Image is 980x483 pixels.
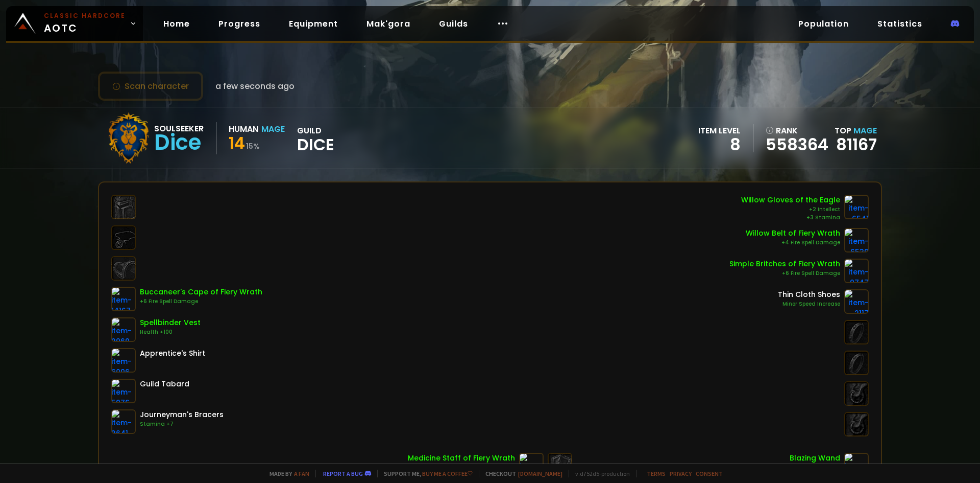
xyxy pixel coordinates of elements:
[698,137,741,152] div: 8
[98,72,203,101] button: Scan character
[696,470,723,477] a: Consent
[844,289,869,314] img: item-2117
[569,470,630,477] span: v. d752d5 - production
[844,228,869,252] img: item-6539
[741,205,840,214] div: +2 Intellect
[210,13,268,34] a: Progress
[111,317,136,342] img: item-2969
[844,195,869,219] img: item-6541
[140,297,262,306] div: +6 Fire Spell Damage
[323,470,363,477] a: Report a bug
[140,379,189,389] div: Guild Tabard
[408,453,515,464] div: Medicine Staff of Fiery Wrath
[154,122,204,135] div: Soulseeker
[479,470,562,477] span: Checkout
[229,123,258,135] div: Human
[790,13,857,34] a: Population
[741,214,840,222] div: +3 Stamina
[836,133,877,156] a: 81167
[835,124,877,137] div: Top
[111,379,136,403] img: item-5976
[44,11,126,20] small: Classic Hardcore
[670,470,692,477] a: Privacy
[263,470,309,477] span: Made by
[111,348,136,373] img: item-6096
[140,287,262,297] div: Buccaneer's Cape of Fiery Wrath
[766,124,828,137] div: rank
[246,141,260,151] small: 15 %
[746,228,840,239] div: Willow Belt of Fiery Wrath
[215,80,295,93] span: a few seconds ago
[869,13,930,34] a: Statistics
[111,287,136,311] img: item-14167
[729,259,840,269] div: Simple Britches of Fiery Wrath
[853,125,877,136] span: Mage
[358,13,419,34] a: Mak'gora
[297,137,334,152] span: Dice
[140,409,224,420] div: Journeyman's Bracers
[111,409,136,434] img: item-3641
[698,124,741,137] div: item level
[431,13,476,34] a: Guilds
[377,470,473,477] span: Support me,
[766,137,828,152] a: 558364
[44,11,126,36] span: AOTC
[294,470,309,477] a: a fan
[140,420,224,428] div: Stamina +7
[140,348,205,359] div: Apprentice's Shirt
[229,131,245,154] span: 14
[746,239,840,247] div: +4 Fire Spell Damage
[140,328,201,336] div: Health +100
[844,259,869,283] img: item-9747
[6,6,143,41] a: Classic HardcoreAOTC
[729,269,840,278] div: +6 Fire Spell Damage
[778,289,840,300] div: Thin Cloth Shoes
[422,470,473,477] a: Buy me a coffee
[647,470,666,477] a: Terms
[518,470,562,477] a: [DOMAIN_NAME]
[155,13,198,34] a: Home
[790,453,840,464] div: Blazing Wand
[297,124,334,152] div: guild
[281,13,346,34] a: Equipment
[140,317,201,328] div: Spellbinder Vest
[741,195,840,205] div: Willow Gloves of the Eagle
[154,135,204,150] div: Dice
[261,123,285,135] div: Mage
[778,300,840,308] div: Minor Speed Increase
